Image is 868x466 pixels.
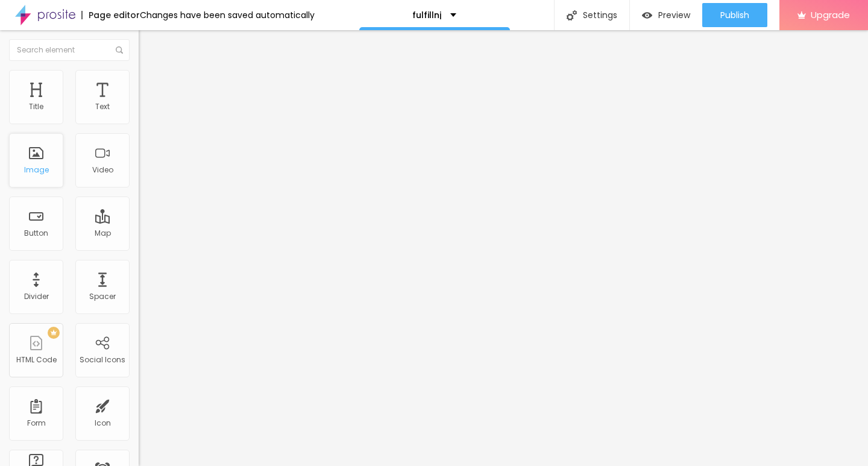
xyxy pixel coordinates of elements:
div: Icon [95,419,111,427]
p: fulfillnj [412,11,441,19]
div: Changes have been saved automatically [140,11,315,19]
div: Page editor [81,11,140,19]
div: Button [24,229,48,238]
span: Publish [720,10,749,20]
input: Search element [9,39,130,61]
button: Publish [702,3,767,27]
button: Preview [630,3,702,27]
div: Divider [24,292,49,301]
div: Social Icons [80,356,125,364]
img: view-1.svg [642,10,652,20]
div: HTML Code [16,356,57,364]
div: Title [29,102,43,111]
div: Video [92,166,113,174]
div: Form [27,419,46,427]
span: Upgrade [811,10,850,20]
img: Icone [567,10,577,20]
div: Text [95,102,110,111]
div: Spacer [89,292,116,301]
img: Icone [116,46,123,54]
div: Image [24,166,49,174]
div: Map [95,229,111,238]
span: Preview [658,10,690,20]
